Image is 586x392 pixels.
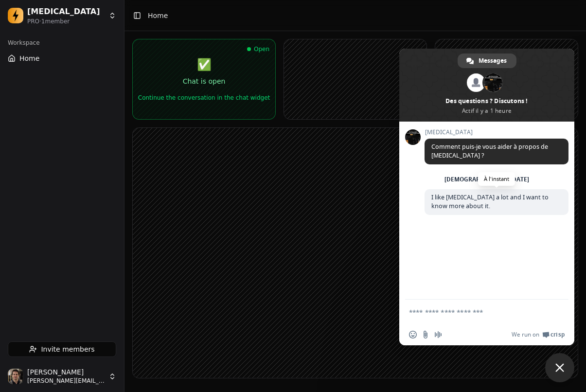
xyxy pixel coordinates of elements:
span: [PERSON_NAME][EMAIL_ADDRESS][DOMAIN_NAME] [27,377,105,385]
textarea: Entrez votre message... [409,308,543,317]
div: Continue the conversation in the chat widget [138,86,270,102]
button: Jonathan Beurel[PERSON_NAME][PERSON_NAME][EMAIL_ADDRESS][DOMAIN_NAME] [4,365,120,388]
div: PRO · 1 member [27,18,105,25]
button: Dopamine[MEDICAL_DATA]PRO·1member [4,4,120,27]
div: ✅ [138,57,270,72]
div: Workspace [4,35,120,51]
span: Message audio [434,331,442,339]
span: [MEDICAL_DATA] [425,129,568,136]
span: Home [148,11,168,20]
button: Invite members [8,341,116,357]
div: Fermer le chat [545,353,574,382]
div: Chat is open [138,76,270,86]
a: We run onCrisp [512,331,565,339]
div: [DEMOGRAPHIC_DATA][DATE] [444,177,529,182]
span: [PERSON_NAME] [27,368,105,377]
span: Messages [479,53,507,68]
img: Jonathan Beurel [8,369,23,384]
span: Home [19,53,39,63]
div: [MEDICAL_DATA] [27,6,105,18]
span: Envoyer un fichier [422,331,429,339]
span: Comment puis-je vous aider à propos de [MEDICAL_DATA] ? [431,143,548,160]
button: Home [4,51,120,66]
div: Messages [458,53,516,68]
span: I like [MEDICAL_DATA] a lot and I want to know more about it. [431,193,549,210]
nav: breadcrumb [148,11,168,20]
img: Dopamine [8,8,23,23]
span: Crisp [550,331,565,339]
span: We run on [512,331,539,339]
span: Invite members [41,344,94,354]
span: Insérer un emoji [409,331,417,339]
